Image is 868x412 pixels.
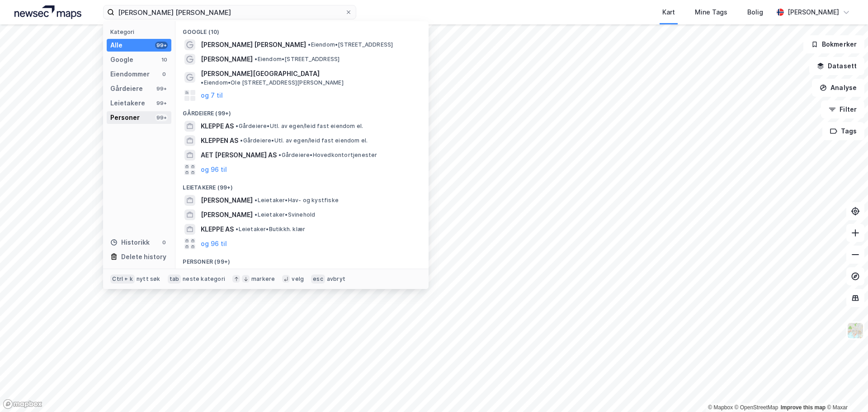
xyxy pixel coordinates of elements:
[821,100,864,118] button: Filter
[160,71,168,78] div: 0
[114,5,345,19] input: Søk på adresse, matrikkel, gårdeiere, leietakere eller personer
[201,79,203,86] span: •
[201,79,343,86] span: Eiendom • Ole [STREET_ADDRESS][PERSON_NAME]
[788,7,839,18] div: [PERSON_NAME]
[175,21,429,38] div: Google (10)
[308,41,393,48] span: Eiendom • [STREET_ADDRESS]
[110,98,145,109] div: Leietakere
[823,369,868,412] iframe: Chat Widget
[327,275,345,283] div: avbryt
[110,83,143,94] div: Gårdeiere
[183,275,225,283] div: neste kategori
[662,7,675,18] div: Kart
[278,152,377,159] span: Gårdeiere • Hovedkontortjenester
[110,54,133,65] div: Google
[201,54,253,65] span: [PERSON_NAME]
[236,123,363,130] span: Gårdeiere • Utl. av egen/leid fast eiendom el.
[110,237,150,248] div: Historikk
[251,275,275,283] div: markere
[236,226,238,232] span: •
[236,226,305,233] span: Leietaker • Butikkh. klær
[809,57,864,75] button: Datasett
[847,322,864,339] img: Z
[110,275,135,284] div: Ctrl + k
[201,90,223,101] button: og 7 til
[14,5,81,19] img: logo.a4113a55bc3d86da70a041830d287a7e.svg
[781,404,826,411] a: Improve this map
[3,399,42,409] a: Mapbox homepage
[201,150,277,161] span: AET [PERSON_NAME] AS
[240,137,243,144] span: •
[695,7,727,18] div: Mine Tags
[137,275,160,283] div: nytt søk
[201,68,320,79] span: [PERSON_NAME][GEOGRAPHIC_DATA]
[812,79,864,97] button: Analyse
[255,211,257,218] span: •
[201,39,306,50] span: [PERSON_NAME] [PERSON_NAME]
[201,209,253,220] span: [PERSON_NAME]
[308,41,311,48] span: •
[155,42,168,49] div: 99+
[201,164,227,175] button: og 96 til
[822,122,864,140] button: Tags
[292,275,304,283] div: velg
[155,114,168,121] div: 99+
[255,197,339,204] span: Leietaker • Hav- og kystfiske
[708,404,733,411] a: Mapbox
[747,7,763,18] div: Bolig
[735,404,778,411] a: OpenStreetMap
[823,369,868,412] div: Kontrollprogram for chat
[160,239,168,246] div: 0
[110,40,123,51] div: Alle
[255,197,257,204] span: •
[175,251,429,267] div: Personer (99+)
[110,28,171,35] div: Kategori
[201,121,234,132] span: KLEPPE AS
[160,56,168,63] div: 10
[201,224,234,235] span: KLEPPE AS
[121,251,166,262] div: Delete history
[255,56,340,63] span: Eiendom • [STREET_ADDRESS]
[278,152,281,158] span: •
[236,123,238,129] span: •
[110,69,150,80] div: Eiendommer
[803,35,864,53] button: Bokmerker
[311,275,325,284] div: esc
[155,85,168,92] div: 99+
[110,112,140,123] div: Personer
[255,211,315,218] span: Leietaker • Svinehold
[175,103,429,119] div: Gårdeiere (99+)
[168,275,181,284] div: tab
[201,238,227,249] button: og 96 til
[175,177,429,193] div: Leietakere (99+)
[201,195,253,206] span: [PERSON_NAME]
[201,135,238,146] span: KLEPPEN AS
[155,99,168,107] div: 99+
[255,56,257,62] span: •
[240,137,368,144] span: Gårdeiere • Utl. av egen/leid fast eiendom el.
